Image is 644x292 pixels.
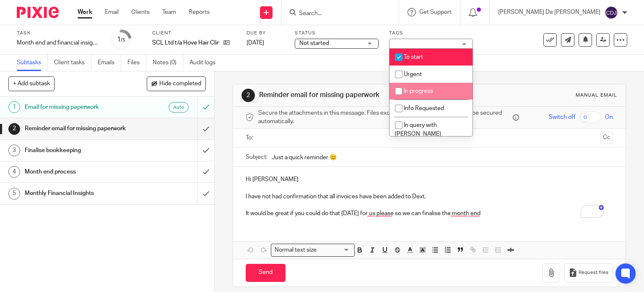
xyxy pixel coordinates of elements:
[25,122,134,135] h1: Reminder email for missing paperwork
[25,187,134,200] h1: Monthly Financial Insights
[25,166,134,178] h1: Month end process
[241,89,255,102] div: 2
[117,35,125,45] div: 1
[152,39,219,47] p: SCL Ltd t/a Hove Hair Clinic
[298,10,374,18] input: Search
[147,76,206,91] button: Hide completed
[549,113,575,121] span: Switch off
[169,102,189,113] div: Auto
[159,81,201,87] span: Hide completed
[8,76,55,91] button: + Add subtask
[246,209,613,218] p: It would be great if you could do that [DATE] for us please so we can finalise the month end
[419,9,452,15] span: Get Support
[153,55,183,71] a: Notes (0)
[8,123,20,135] div: 2
[498,8,600,16] p: [PERSON_NAME] De [PERSON_NAME]
[246,192,613,201] p: I have not had confirmation that all invoices have been added to Dext.
[404,71,422,77] span: Urgent
[152,30,236,37] label: Client
[259,91,447,100] h1: Reminder email for missing paperwork
[8,145,20,156] div: 3
[233,167,626,224] div: To enrich screen reader interactions, please activate Accessibility in Grammarly extension settings
[273,246,319,255] span: Normal text size
[189,8,210,16] a: Reports
[8,101,20,113] div: 1
[8,188,20,200] div: 5
[605,6,618,19] img: svg%3E
[25,101,134,113] h1: Email for missing paperwork
[247,30,284,37] label: Due by
[17,30,101,37] label: Task
[404,88,433,94] span: In progress
[246,264,286,282] input: Send
[98,55,121,71] a: Emails
[579,269,608,276] span: Request files
[8,166,20,178] div: 4
[121,38,125,42] small: /5
[576,92,617,99] div: Manual email
[271,244,355,257] div: Search for option
[319,246,350,255] input: Search for option
[246,153,267,161] label: Subject:
[17,7,59,18] img: Pixie
[246,175,613,184] p: Hi [PERSON_NAME]
[395,122,441,137] span: In query with [PERSON_NAME]
[17,39,101,47] div: Month end and financial insights
[17,55,48,71] a: Subtasks
[190,55,222,71] a: Audit logs
[258,109,511,126] span: Secure the attachments in this message. Files exceeding the size limit (10MB) will be secured aut...
[127,55,146,71] a: Files
[564,263,613,282] button: Request files
[247,40,264,46] span: [DATE]
[404,105,444,111] span: Info Requested
[600,132,613,144] button: Cc
[295,30,379,37] label: Status
[404,54,423,60] span: To start
[246,134,255,142] label: To:
[605,113,613,121] span: On
[299,40,329,46] span: Not started
[78,8,92,16] a: Work
[54,55,91,71] a: Client tasks
[131,8,150,16] a: Clients
[389,30,473,37] label: Tags
[105,8,119,16] a: Email
[162,8,176,16] a: Team
[25,144,134,157] h1: Finalise bookkeeping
